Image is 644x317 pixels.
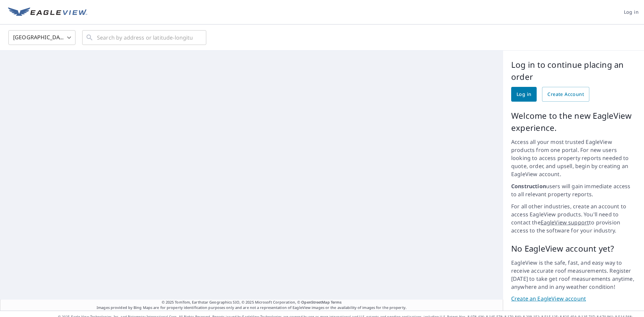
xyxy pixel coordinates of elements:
[624,8,639,16] span: Log in
[511,182,636,198] p: users will gain immediate access to all relevant property reports.
[511,59,636,83] p: Log in to continue placing an order
[547,90,584,99] span: Create Account
[511,110,636,134] p: Welcome to the new EagleView experience.
[511,202,636,234] p: For all other industries, create an account to access EagleView products. You'll need to contact ...
[511,182,546,190] strong: Construction
[511,259,636,291] p: EagleView is the safe, fast, and easy way to receive accurate roof measurements. Register [DATE] ...
[331,300,342,305] a: Terms
[517,90,531,99] span: Log in
[8,7,87,17] img: EV Logo
[8,28,75,47] div: [GEOGRAPHIC_DATA]
[97,28,193,47] input: Search by address or latitude-longitude
[511,295,636,303] a: Create an EagleView account
[541,219,589,226] a: EagleView support
[301,300,329,305] a: OpenStreetMap
[511,138,636,178] p: Access all your most trusted EagleView products from one portal. For new users looking to access ...
[162,300,342,305] span: © 2025 TomTom, Earthstar Geographics SIO, © 2025 Microsoft Corporation, ©
[511,243,636,255] p: No EagleView account yet?
[511,87,537,102] a: Log in
[542,87,589,102] a: Create Account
